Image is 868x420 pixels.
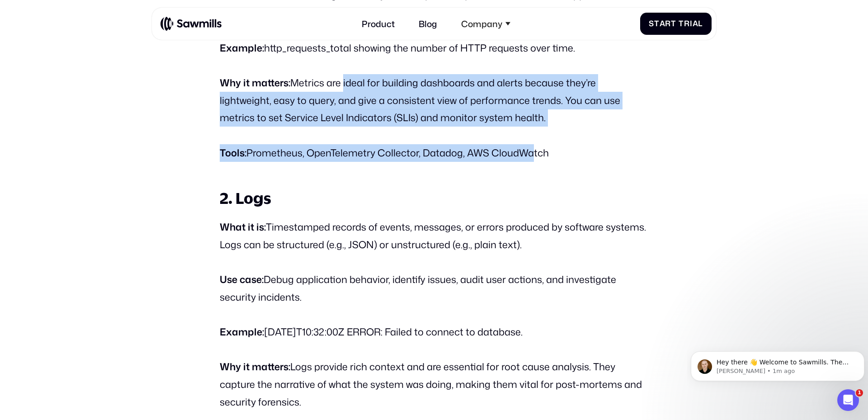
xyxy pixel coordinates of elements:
[220,74,648,127] p: Metrics are ideal for building dashboards and alerts because they’re lightweight, easy to query, ...
[698,19,703,28] span: l
[220,358,648,411] p: Logs provide rich context and are essential for root cause analysis. They capture the narrative o...
[220,218,648,254] p: Timestamped records of events, messages, or errors produced by software systems. Logs can be stru...
[220,146,246,160] strong: Tools:
[220,41,264,55] strong: Example:
[660,19,665,28] span: a
[220,144,648,162] p: Prometheus, OpenTelemetry Collector, Datadog, AWS CloudWatch
[693,19,698,28] span: a
[220,271,648,306] p: Debug application behavior, identify issues, audit user actions, and investigate security incidents.
[220,76,290,90] strong: Why it matters:
[454,12,517,35] div: Company
[687,332,868,396] iframe: Intercom notifications message
[665,19,671,28] span: r
[654,19,660,28] span: t
[220,323,648,341] p: [DATE]T10:32:00Z ERROR: Failed to connect to database.
[220,39,648,57] p: http_requests_total showing the number of HTTP requests over time.
[856,389,863,396] span: 1
[220,272,264,286] strong: Use case:
[412,12,444,35] a: Blog
[837,389,859,411] iframe: Intercom live chat
[220,220,266,234] strong: What it is:
[671,19,676,28] span: t
[220,359,290,373] strong: Why it matters:
[679,19,684,28] span: T
[640,13,712,35] a: StartTrial
[649,19,654,28] span: S
[220,189,271,207] strong: 2. Logs
[355,12,401,35] a: Product
[461,19,502,29] div: Company
[220,325,264,339] strong: Example:
[684,19,690,28] span: r
[690,19,693,28] span: i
